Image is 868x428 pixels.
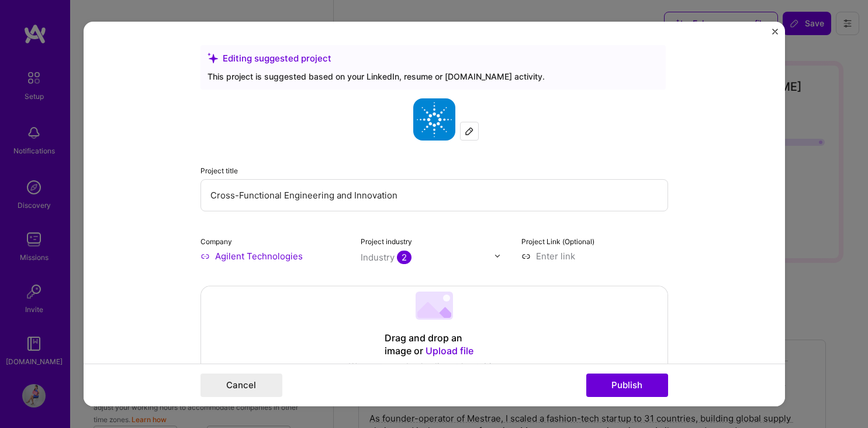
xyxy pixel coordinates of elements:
div: Industry [361,251,411,263]
button: Publish [586,374,668,397]
div: Drag and drop an image or [385,332,484,358]
label: Project industry [361,237,412,246]
input: Enter the name of the project [200,179,668,211]
button: Close [772,29,778,41]
label: Company [200,237,232,246]
i: icon SuggestedTeams [208,53,218,63]
label: Project Link (Optional) [521,237,594,246]
input: Enter name or website [200,250,347,262]
span: Upload file [426,345,473,357]
div: Editing suggested project [208,52,659,64]
img: drop icon [494,252,501,259]
label: Project title [200,166,238,175]
input: Enter link [521,250,668,262]
div: Edit [461,122,478,140]
img: Edit [465,126,474,136]
div: We recommend uploading at least 4 images. [328,360,541,372]
span: 2 [397,251,411,264]
button: Cancel [200,374,282,397]
img: Company logo [413,98,455,141]
div: This project is suggested based on your LinkedIn, resume or [DOMAIN_NAME] activity. [208,70,659,83]
div: Drag and drop an image or Upload fileWe recommend uploading at least 4 images.1600x1200px or high... [200,286,668,391]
